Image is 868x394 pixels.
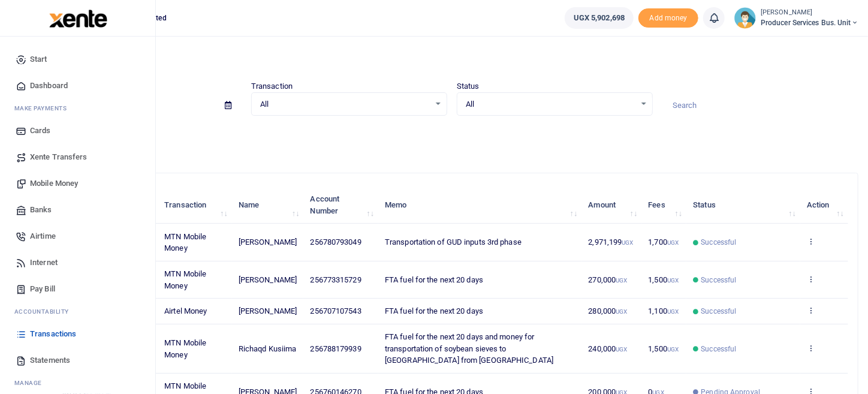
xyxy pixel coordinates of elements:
small: [PERSON_NAME] [761,8,858,18]
label: Status [457,80,480,92]
span: Successful [701,237,737,248]
span: Transactions [30,328,76,340]
small: UGX [667,239,679,246]
a: Dashboard [10,73,146,99]
th: Name: activate to sort column ascending [232,187,304,224]
span: 1,500 [649,344,679,353]
a: Statements [10,347,146,374]
span: Internet [30,257,58,269]
span: FTA fuel for the next 20 days [385,275,483,284]
span: MTN Mobile Money [164,338,206,359]
a: Start [10,46,146,73]
small: UGX [667,277,679,284]
th: Memo: activate to sort column ascending [378,187,581,224]
span: 1,500 [649,275,679,284]
small: UGX [616,277,627,284]
a: Airtime [10,223,146,249]
a: Cards [10,118,146,144]
span: 256788179939 [311,344,361,353]
span: 256773315729 [311,275,361,284]
span: Successful [701,306,737,317]
span: 280,000 [589,306,628,315]
span: Pay Bill [30,283,55,295]
p: Download [46,130,858,143]
span: Statements [30,354,70,366]
span: 270,000 [589,275,628,284]
li: Toup your wallet [638,8,698,28]
span: FTA fuel for the next 20 days [385,306,483,315]
span: Producer Services Bus. Unit [761,17,858,28]
th: Status: activate to sort column ascending [686,187,800,224]
input: Search [662,95,858,116]
th: Amount: activate to sort column ascending [581,187,641,224]
img: logo-large [49,10,107,28]
span: All [466,98,635,110]
span: [PERSON_NAME] [239,275,297,284]
a: Internet [10,249,146,276]
a: Transactions [10,321,146,347]
span: 240,000 [589,344,628,353]
span: [PERSON_NAME] [239,306,297,315]
li: M [10,374,146,392]
small: UGX [622,239,634,246]
span: Banks [30,204,52,216]
span: Airtime [30,230,56,242]
a: Mobile Money [10,170,146,197]
span: Successful [701,275,737,285]
span: 256780793049 [311,237,361,246]
span: [PERSON_NAME] [239,237,297,246]
span: Mobile Money [30,178,78,190]
span: Airtel Money [164,306,207,315]
span: UGX 5,902,698 [574,12,625,24]
th: Action: activate to sort column ascending [800,187,848,224]
a: UGX 5,902,698 [565,7,634,29]
th: Account Number: activate to sort column ascending [303,187,378,224]
span: Richaqd Kusiima [239,344,297,353]
span: 1,700 [649,237,679,246]
h4: Transactions [46,52,858,65]
span: Start [30,53,47,65]
span: FTA fuel for the next 20 days and money for transportation of soybean sieves to [GEOGRAPHIC_DATA]... [385,332,553,365]
img: profile-user [734,7,756,29]
span: 2,971,199 [589,237,634,246]
th: Transaction: activate to sort column ascending [158,187,232,224]
span: anage [20,378,43,387]
a: Xente Transfers [10,144,146,170]
small: UGX [667,308,679,315]
span: Xente Transfers [30,151,88,163]
a: Add money [638,13,698,22]
span: Add money [638,8,698,28]
span: countability [23,307,69,316]
span: Transportation of GUD inputs 3rd phase [385,237,522,246]
span: 1,100 [649,306,679,315]
small: UGX [616,346,627,353]
span: All [260,98,430,110]
span: MTN Mobile Money [164,232,206,253]
span: ake Payments [20,104,67,113]
li: Wallet ballance [560,7,638,29]
li: Ac [10,302,146,321]
a: Banks [10,197,146,223]
a: Pay Bill [10,276,146,302]
span: Cards [30,125,51,137]
span: MTN Mobile Money [164,269,206,290]
span: Successful [701,344,737,354]
small: UGX [667,346,679,353]
li: M [10,99,146,118]
a: logo-small logo-large logo-large [48,13,107,22]
a: profile-user [PERSON_NAME] Producer Services Bus. Unit [734,7,858,29]
span: Dashboard [30,80,68,92]
span: 256707107543 [311,306,361,315]
label: Transaction [251,80,293,92]
th: Fees: activate to sort column ascending [641,187,686,224]
small: UGX [616,308,627,315]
